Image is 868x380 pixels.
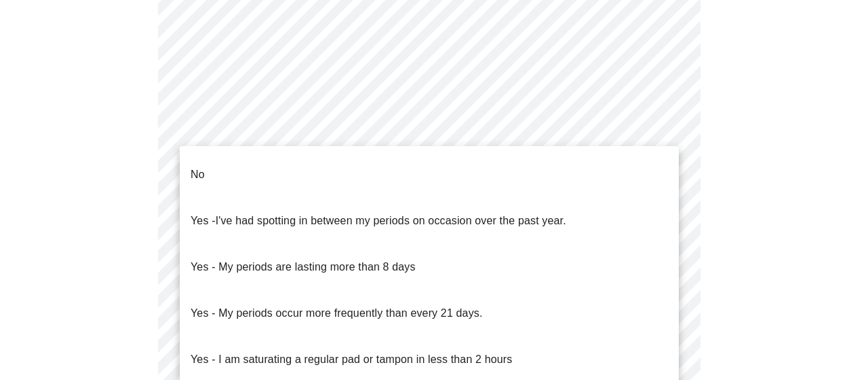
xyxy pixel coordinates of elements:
p: No [191,167,205,183]
p: Yes - [191,213,566,229]
p: Yes - My periods occur more frequently than every 21 days. [191,305,483,322]
p: Yes - My periods are lasting more than 8 days [191,259,416,275]
p: Yes - I am saturating a regular pad or tampon in less than 2 hours [191,351,512,368]
span: I've had spotting in between my periods on occasion over the past year. [216,215,566,226]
